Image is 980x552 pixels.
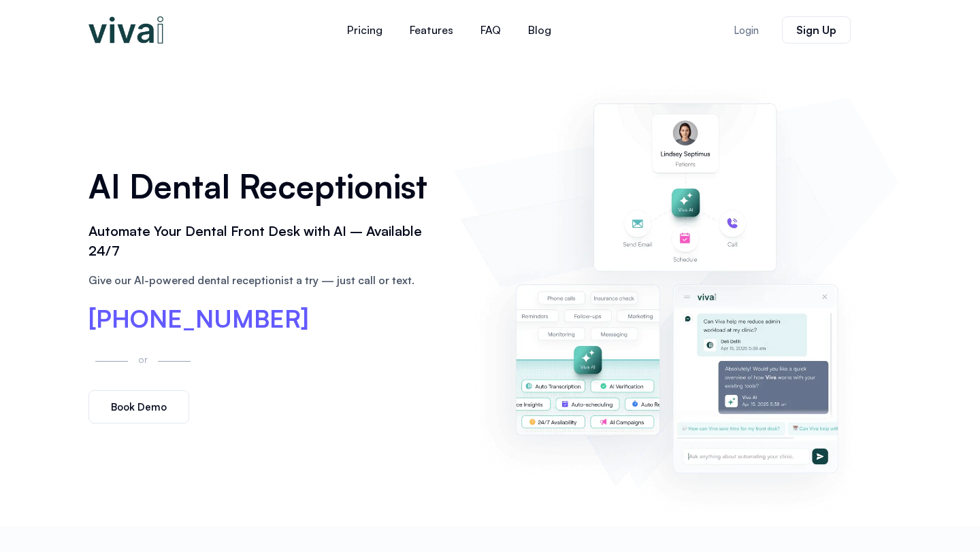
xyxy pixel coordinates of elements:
[88,390,189,424] a: Book Demo
[88,222,440,261] h2: Automate Your Dental Front Desk with AI – Available 24/7
[734,25,759,35] span: Login
[396,14,467,46] a: Features
[460,73,892,513] img: AI dental receptionist dashboard – virtual receptionist dental office
[514,14,565,46] a: Blog
[88,162,440,210] h1: AI Dental Receptionist
[252,14,647,46] nav: Menu
[111,402,167,412] span: Book Demo
[88,307,309,331] a: [PHONE_NUMBER]
[88,272,440,288] p: Give our AI-powered dental receptionist a try — just call or text.
[135,351,151,367] p: or
[333,14,396,46] a: Pricing
[796,24,836,35] span: Sign Up
[717,17,775,44] a: Login
[467,14,514,46] a: FAQ
[782,16,851,44] a: Sign Up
